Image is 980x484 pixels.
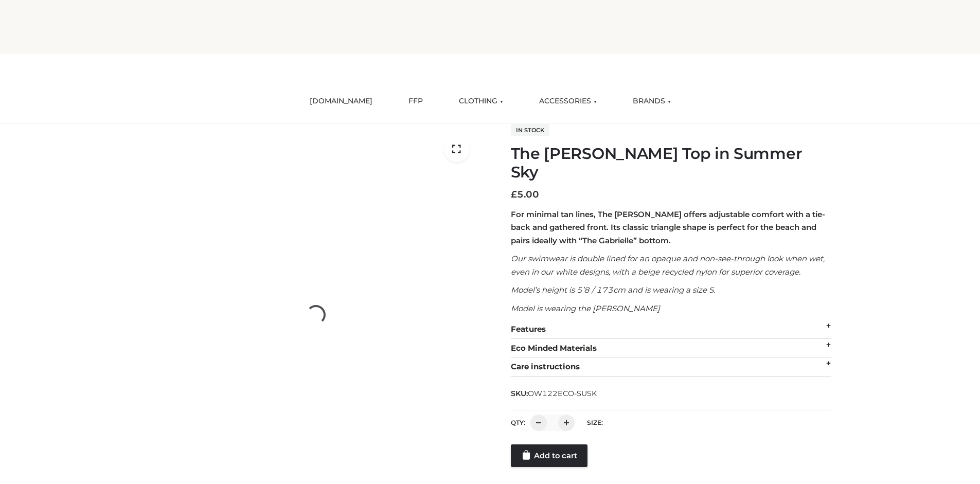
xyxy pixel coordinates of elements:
[511,124,549,136] span: In stock
[511,419,525,426] label: QTY:
[587,419,603,426] label: Size:
[531,90,604,113] a: ACCESSORIES
[511,189,539,200] bdi: 5.00
[511,285,715,295] em: Model’s height is 5’8 / 173cm and is wearing a size S.
[625,90,679,113] a: BRANDS
[511,303,660,313] em: Model is wearing the [PERSON_NAME]
[401,90,431,113] a: FFP
[511,320,831,339] div: Features
[511,209,825,245] strong: For minimal tan lines, The [PERSON_NAME] offers adjustable comfort with a tie-back and gathered f...
[511,189,517,200] span: £
[511,444,587,467] a: Add to cart
[511,357,831,377] div: Care instructions
[451,90,511,113] a: CLOTHING
[302,90,380,113] a: [DOMAIN_NAME]
[511,387,598,400] span: SKU:
[528,389,597,398] span: OW122ECO-SUSK
[511,145,831,182] h1: The [PERSON_NAME] Top in Summer Sky
[511,254,825,277] em: Our swimwear is double lined for an opaque and non-see-through look when wet, even in our white d...
[511,339,831,358] div: Eco Minded Materials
